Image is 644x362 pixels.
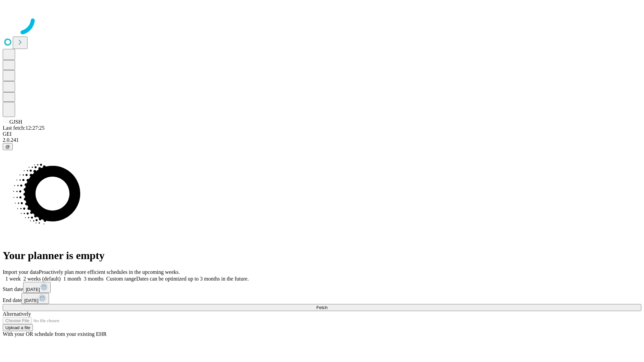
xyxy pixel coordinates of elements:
[9,119,22,125] span: GJSH
[21,293,49,304] button: [DATE]
[3,269,39,275] span: Import your data
[23,282,51,293] button: [DATE]
[3,143,13,150] button: @
[3,249,641,262] h1: Your planner is empty
[136,276,249,282] span: Dates can be optimized up to 3 months in the future.
[316,305,327,310] span: Fetch
[26,287,40,292] span: [DATE]
[84,276,104,282] span: 3 months
[3,324,33,331] button: Upload a file
[3,125,45,131] span: Last fetch: 12:27:25
[5,276,21,282] span: 1 week
[3,304,641,311] button: Fetch
[3,331,107,337] span: With your OR schedule from your existing EHR
[3,293,641,304] div: End date
[3,311,31,317] span: Alternatively
[23,276,61,282] span: 2 weeks (default)
[3,282,641,293] div: Start date
[39,269,180,275] span: Proactively plan more efficient schedules in the upcoming weeks.
[3,137,641,143] div: 2.0.241
[24,298,38,303] span: [DATE]
[3,131,641,137] div: GEI
[106,276,136,282] span: Custom range
[5,144,10,149] span: @
[63,276,81,282] span: 1 month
